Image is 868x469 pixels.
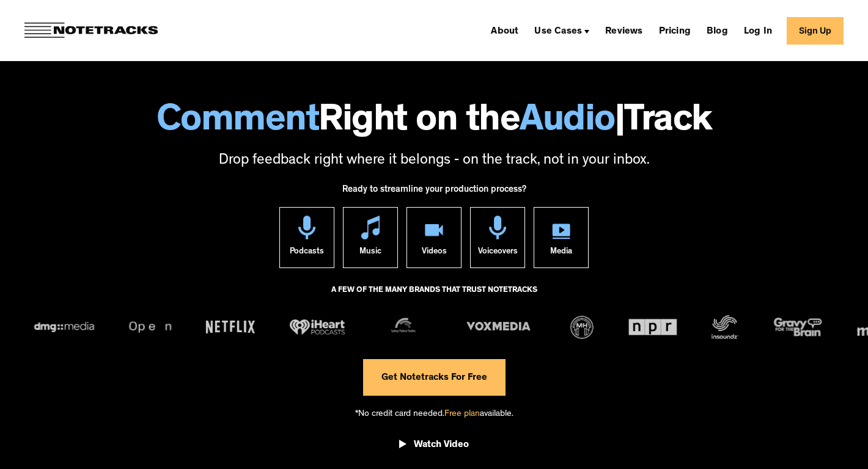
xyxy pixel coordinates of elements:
[550,239,572,267] div: Media
[534,27,582,37] div: Use Cases
[359,239,381,267] div: Music
[600,21,647,40] a: Reviews
[156,104,319,142] span: Comment
[520,104,615,142] span: Audio
[486,21,523,40] a: About
[470,207,525,268] a: Voiceovers
[534,207,589,268] a: Media
[12,151,856,172] p: Drop feedback right where it belongs - on the track, not in your inbox.
[654,21,696,40] a: Pricing
[355,396,513,431] div: *No credit card needed. available.
[363,359,506,396] a: Get Notetracks For Free
[739,21,777,40] a: Log In
[342,178,526,207] div: Ready to streamline your production process?
[702,21,733,40] a: Blog
[478,239,518,267] div: Voiceovers
[279,207,334,268] a: Podcasts
[787,17,844,45] a: Sign Up
[414,439,469,451] div: Watch Video
[615,104,625,142] span: |
[12,104,856,142] h1: Right on the Track
[399,430,469,464] a: open lightbox
[331,280,537,313] div: A FEW OF THE MANY BRANDS THAT TRUST NOTETRACKS
[529,21,594,40] div: Use Cases
[343,207,398,268] a: Music
[406,207,462,268] a: Videos
[422,239,447,267] div: Videos
[290,239,324,267] div: Podcasts
[444,410,480,419] span: Free plan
